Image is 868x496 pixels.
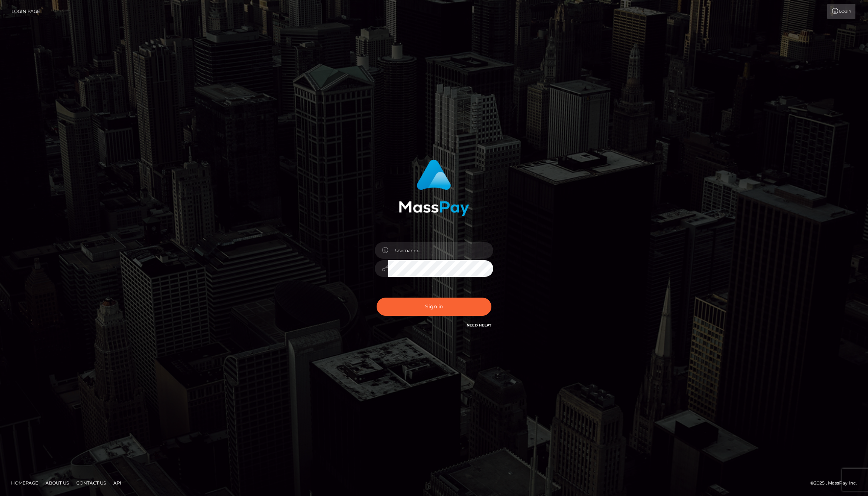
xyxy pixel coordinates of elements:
a: API [110,477,124,489]
a: Login Page [11,4,40,19]
img: MassPay Login [399,160,469,216]
input: Username... [388,242,493,259]
a: About Us [43,477,72,489]
a: Contact Us [73,477,109,489]
a: Homepage [8,477,41,489]
a: Login [827,4,855,19]
a: Need Help? [467,323,491,328]
div: © 2025 , MassPay Inc. [810,479,862,487]
button: Sign in [377,298,491,316]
